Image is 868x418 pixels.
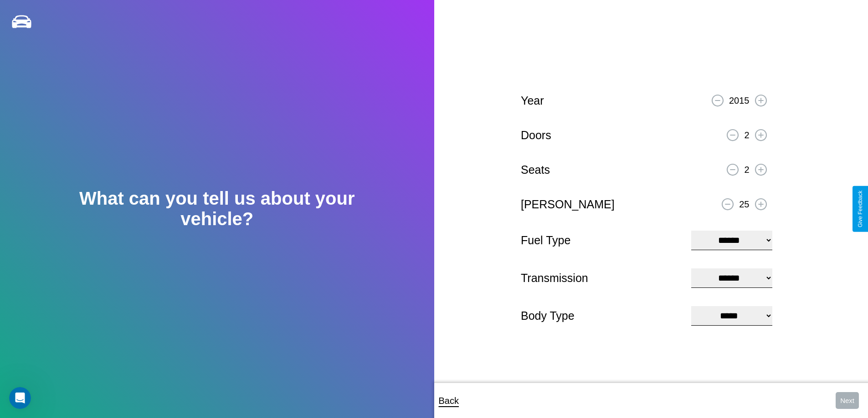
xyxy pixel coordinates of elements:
[521,230,682,251] p: Fuel Type
[836,392,859,409] button: Next
[744,127,749,143] p: 2
[521,306,682,326] p: Body Type
[744,161,749,178] p: 2
[439,393,459,409] p: Back
[729,92,750,109] p: 2015
[521,160,550,180] p: Seats
[857,191,863,227] div: Give Feedback
[9,387,31,409] iframe: Intercom live chat
[43,188,390,229] h2: What can you tell us about your vehicle?
[521,194,615,215] p: [PERSON_NAME]
[521,125,551,146] p: Doors
[521,91,544,111] p: Year
[521,268,682,288] p: Transmission
[739,196,749,212] p: 25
